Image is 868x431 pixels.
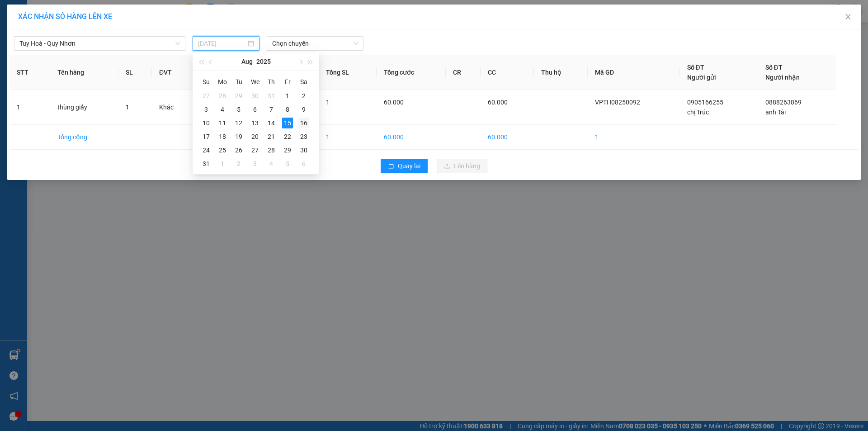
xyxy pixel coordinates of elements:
td: 2025-08-27 [247,143,263,157]
th: Mo [214,75,231,89]
td: 2025-08-10 [198,116,214,130]
div: 6 [298,158,309,169]
span: Người gửi [687,74,716,81]
li: VP VP [GEOGRAPHIC_DATA] [5,38,62,68]
span: 60.000 [488,99,508,106]
th: Tu [231,75,247,89]
span: Số ĐT [687,64,704,71]
div: 29 [282,145,293,156]
td: 2025-07-27 [198,89,214,103]
th: STT [9,55,50,90]
div: 2 [298,90,309,101]
div: 31 [201,158,212,169]
div: 3 [250,158,260,169]
th: We [247,75,263,89]
div: 24 [201,145,212,156]
span: Người nhận [765,74,800,81]
td: 2025-08-09 [296,103,312,116]
th: Tổng SL [319,55,377,90]
div: 13 [250,118,260,128]
li: VP Quy Nhơn [62,38,120,48]
b: Siêu thị GO, [GEOGRAPHIC_DATA], [GEOGRAPHIC_DATA] [62,50,118,97]
button: Aug [241,52,253,71]
td: 2025-08-16 [296,116,312,130]
span: Quay lại [398,161,420,171]
div: 12 [233,118,244,128]
div: 14 [266,118,277,128]
th: Fr [279,75,296,89]
div: 18 [217,131,228,142]
div: 4 [217,104,228,115]
th: SL [118,55,152,90]
td: Khác [152,90,197,125]
td: 2025-09-02 [231,157,247,171]
td: 2025-08-15 [279,116,296,130]
td: 2025-07-29 [231,89,247,103]
td: thùng giấy [50,90,118,125]
td: 2025-08-25 [214,143,231,157]
th: Tên hàng [50,55,118,90]
td: 2025-07-30 [247,89,263,103]
span: 1 [126,104,129,111]
div: 17 [201,131,212,142]
div: 26 [233,145,244,156]
td: 2025-09-04 [263,157,279,171]
span: chị Trúc [687,109,709,116]
td: 2025-08-02 [296,89,312,103]
div: 23 [298,131,309,142]
td: 2025-08-28 [263,143,279,157]
td: 2025-08-23 [296,130,312,143]
div: 29 [233,90,244,101]
span: XÁC NHẬN SỐ HÀNG LÊN XE [18,12,112,21]
td: 2025-09-03 [247,157,263,171]
button: rollbackQuay lại [381,159,428,173]
span: VPTH08250092 [595,99,640,106]
td: 2025-08-07 [263,103,279,116]
span: 1 [326,99,330,106]
div: 31 [266,90,277,101]
button: 2025 [256,52,271,71]
td: 2025-09-01 [214,157,231,171]
td: 2025-08-08 [279,103,296,116]
td: 2025-07-31 [263,89,279,103]
td: 2025-08-05 [231,103,247,116]
div: 7 [266,104,277,115]
td: 2025-08-03 [198,103,214,116]
span: 0905166255 [687,99,723,106]
td: 2025-08-13 [247,116,263,130]
div: 25 [217,145,228,156]
th: Thu hộ [534,55,588,90]
div: 27 [201,90,212,101]
td: 2025-08-11 [214,116,231,130]
td: Tổng cộng [50,125,118,150]
td: 2025-08-19 [231,130,247,143]
div: 8 [282,104,293,115]
td: 1 [588,125,680,150]
div: 21 [266,131,277,142]
div: 27 [250,145,260,156]
div: 5 [233,104,244,115]
td: 1 [319,125,377,150]
div: 5 [282,158,293,169]
td: 1 [9,90,50,125]
span: 0888263869 [765,99,802,106]
button: Close [835,5,861,30]
td: 2025-08-21 [263,130,279,143]
td: 2025-08-04 [214,103,231,116]
th: CC [481,55,533,90]
span: Chọn chuyến [272,37,358,50]
td: 2025-08-30 [296,143,312,157]
div: 2 [233,158,244,169]
td: 2025-08-24 [198,143,214,157]
div: 11 [217,118,228,128]
td: 2025-08-26 [231,143,247,157]
th: Mã GD [588,55,680,90]
span: environment [62,50,69,57]
span: Tuy Hoà - Quy Nhơn [19,37,180,50]
div: 4 [266,158,277,169]
td: 2025-09-06 [296,157,312,171]
div: 28 [266,145,277,156]
div: 1 [217,158,228,169]
td: 60.000 [377,125,446,150]
th: ĐVT [152,55,197,90]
